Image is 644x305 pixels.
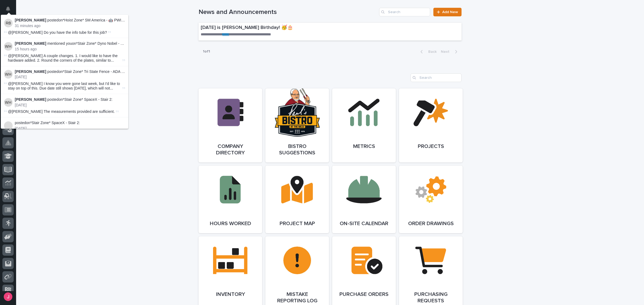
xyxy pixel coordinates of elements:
a: Hours Worked [199,166,262,233]
span: @[PERSON_NAME] Do you have the info tube for this job? [8,30,107,35]
p: [DATE] [15,75,125,79]
input: Search [411,73,462,82]
p: posted on *Stair Zone* SpaceX - Stair 2 : [15,97,125,102]
h1: News and Announcements [199,8,377,16]
img: Reinhart G Burkholder [4,19,13,27]
a: Metrics [332,88,396,162]
span: Next [441,50,453,54]
strong: [PERSON_NAME] [15,41,46,46]
p: 31 minutes ago [15,24,125,28]
span: Add New [442,10,458,14]
p: 1 of 1 [199,45,214,58]
span: @[PERSON_NAME] A couple changes. 1. I would like to have the hardware added. 2. Round the corners... [8,54,121,63]
img: Wynne Hochstetler [4,98,13,107]
button: Back [416,49,439,54]
p: [DATE] is [PERSON_NAME] Birthday! 🥳🎂 [201,25,384,31]
button: users-avatar [2,291,14,302]
a: Company Directory [199,88,262,162]
p: posted on *Hoist Zone* SM America - 🤖 PWI UltraLite Telescoping Gantry Crane (12' – 16' HUB Range) : [15,18,125,23]
p: posted on *Stair Zone* Tri State Fence - ADA Ramp : [15,69,125,74]
span: @[PERSON_NAME] I know you were gone last week, but I'd like to stay on top of this. Due date stil... [8,81,121,91]
a: Add New [433,8,462,16]
span: Back [425,50,437,54]
a: Projects [399,88,463,162]
p: [DATE] [15,103,125,107]
div: Notifications [7,6,14,15]
a: On-Site Calendar [332,166,396,233]
a: Order Drawings [399,166,463,233]
img: Wynne Hochstetler [4,70,13,79]
strong: [PERSON_NAME] [15,97,46,102]
p: [DATE] [15,126,125,131]
p: mentioned you on *Stair Zone* Dyno Nobel - Straight Stairs - Angle Iron : [15,41,125,46]
a: Project Map [265,166,329,233]
a: Bistro Suggestions [265,88,329,162]
strong: [PERSON_NAME] [15,18,46,22]
img: Wynne Hochstetler [4,42,13,51]
button: Notifications [2,3,14,14]
input: Search [379,8,430,16]
button: Next [439,49,462,54]
span: @[PERSON_NAME] The measurements provided are sufficient. [8,109,115,114]
strong: [PERSON_NAME] [15,69,46,74]
p: posted on *Stair Zone* SpaceX - Stair 2 : [15,121,125,125]
p: 15 hours ago [15,47,125,51]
